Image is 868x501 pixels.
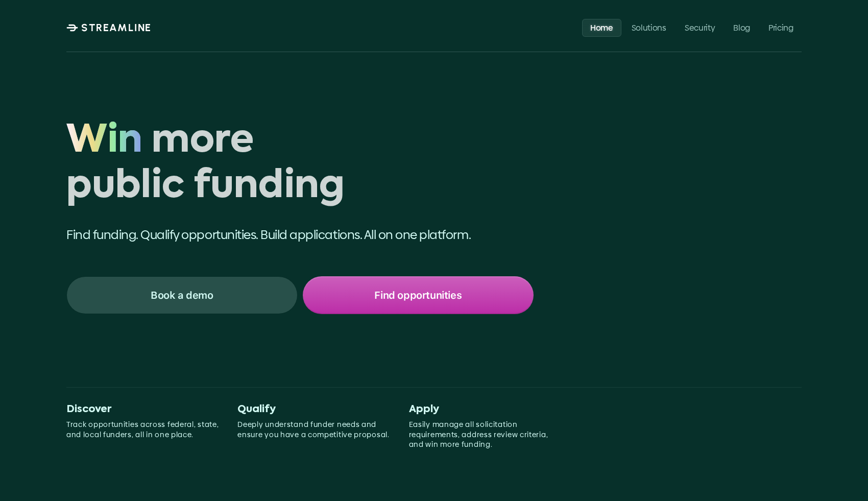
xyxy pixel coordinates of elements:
[66,276,298,314] a: Book a demo
[66,403,221,416] p: Discover
[81,21,152,34] p: STREAMLINE
[768,22,793,32] p: Pricing
[582,18,621,36] a: Home
[237,420,392,440] p: Deeply understand funder needs and ensure you have a competitive proposal.
[677,18,723,36] a: Security
[409,403,564,416] p: Apply
[151,289,213,302] p: Book a demo
[66,119,142,164] span: Win
[409,420,564,450] p: Easily manage all solicitation requirements, address review criteria, and win more funding.
[760,18,802,36] a: Pricing
[374,289,462,302] p: Find opportunities
[66,226,534,244] p: Find funding. Qualify opportunities. Build applications. All on one platform.
[66,420,221,440] p: Track opportunities across federal, state, and local funders, all in one place.
[632,22,666,32] p: Solutions
[726,18,759,36] a: Blog
[66,119,534,210] h1: Win more public funding
[734,22,751,32] p: Blog
[237,403,392,416] p: Qualify
[590,22,613,32] p: Home
[66,21,152,34] a: STREAMLINE
[685,22,715,32] p: Security
[303,276,534,314] a: Find opportunities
